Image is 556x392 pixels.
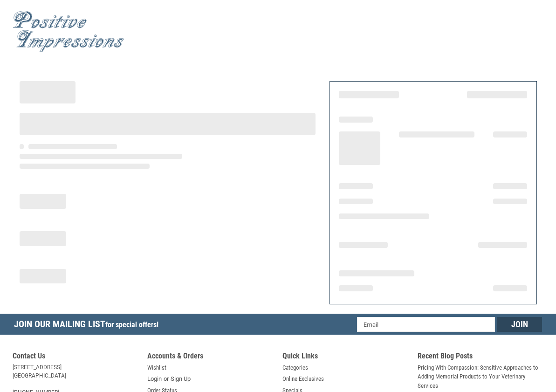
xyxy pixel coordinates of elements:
a: Sign Up [171,374,191,384]
span: or [158,374,174,384]
span: for special offers! [105,320,158,329]
h5: Accounts & Orders [147,351,273,363]
h5: Contact Us [13,351,138,363]
h5: Join Our Mailing List [14,314,163,337]
a: Wishlist [147,363,166,372]
img: Positive Impressions [13,11,124,52]
h5: Quick Links [282,351,408,363]
a: Login [147,374,162,384]
a: Pricing With Compassion: Sensitive Approaches to Adding Memorial Products to Your Veterinary Serv... [418,363,543,391]
input: Email [357,317,495,332]
a: Categories [282,363,308,372]
a: Online Exclusives [282,374,324,384]
input: Join [497,317,542,332]
h5: Recent Blog Posts [418,351,543,363]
